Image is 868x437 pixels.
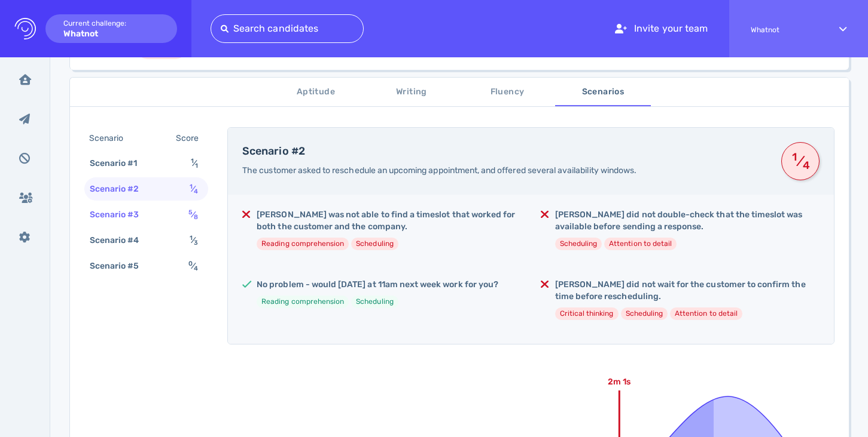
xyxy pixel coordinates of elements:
sup: 1 [191,157,194,165]
div: Scenario [87,130,138,147]
sub: 4 [802,164,811,167]
sub: 3 [194,239,198,247]
sub: 8 [194,213,198,221]
li: Attention to detail [670,307,742,320]
span: ⁄ [190,184,198,194]
li: Critical thinking [555,307,619,320]
span: Scenarios [562,85,644,100]
h5: [PERSON_NAME] did not double-check that the timeslot was available before sending a response. [555,209,820,233]
li: Scheduling [351,238,398,250]
text: 2m 1s [608,377,631,387]
sub: 4 [194,264,198,272]
li: Reading comprehension [257,238,349,250]
h5: [PERSON_NAME] did not wait for the customer to confirm the time before rescheduling. [555,279,820,303]
span: Writing [371,85,452,100]
h4: Scenario #2 [242,145,767,158]
li: Scheduling [351,296,398,308]
h5: [PERSON_NAME] was not able to find a timeslot that worked for both the customer and the company. [257,209,521,233]
li: Scheduling [555,238,602,250]
sub: 1 [195,162,198,170]
div: Scenario #2 [87,180,154,198]
div: Score [173,130,206,147]
div: Scenario #1 [87,155,152,172]
sup: 1 [190,234,193,242]
sub: 4 [194,187,198,195]
span: ⁄ [190,235,198,245]
span: Whatnot [751,26,818,34]
li: Attention to detail [604,238,677,250]
span: Fluency [467,85,548,100]
sup: 5 [188,208,193,216]
div: Scenario #3 [87,206,154,223]
span: ⁄ [191,158,198,168]
span: The customer asked to reschedule an upcoming appointment, and offered several availability windows. [242,165,636,176]
li: Scheduling [621,307,668,320]
h5: No problem - would [DATE] at 11am next week work for you? [257,279,498,291]
span: ⁄ [188,261,198,271]
span: ⁄ [188,210,198,220]
span: ⁄ [790,150,811,172]
sup: 1 [190,183,193,190]
sup: 1 [790,156,799,158]
div: Scenario #4 [87,232,154,249]
sup: 0 [188,260,193,267]
span: Aptitude [275,85,357,100]
li: Reading comprehension [257,296,349,308]
div: Scenario #5 [87,257,154,275]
